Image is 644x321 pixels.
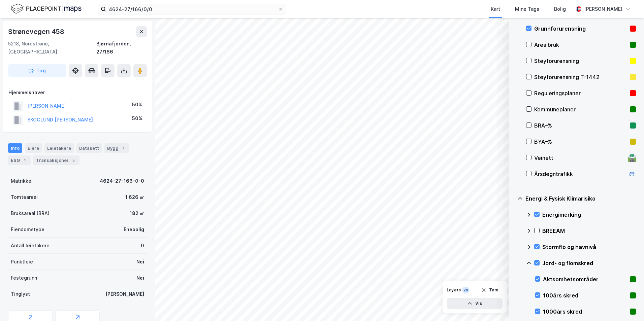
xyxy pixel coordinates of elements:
div: Kart [491,5,500,13]
button: Tøm [477,285,503,295]
div: Energi & Fysisk Klimarisiko [525,194,636,203]
div: Antall leietakere [11,242,50,250]
div: Mine Tags [515,5,539,13]
div: 0 [141,242,144,250]
div: 1 [120,145,127,151]
div: 28 [462,287,470,293]
div: Festegrunn [11,274,37,282]
div: Støyforurensning [534,57,627,65]
div: BREEAM [542,227,636,235]
div: Hjemmelshaver [8,88,147,97]
div: 1 [21,157,28,164]
div: 50% [132,101,142,109]
div: 100års skred [543,291,627,299]
div: Kommuneplaner [534,105,627,113]
div: 🛣️ [627,153,637,162]
div: Strønevegen 458 [8,26,66,37]
div: [PERSON_NAME] [105,290,144,298]
div: Layers [447,287,461,293]
div: 50% [132,114,142,122]
iframe: Chat Widget [610,289,644,321]
div: Stormflo og havnivå [542,243,636,251]
div: Aktsomhetsområder [543,275,627,283]
div: Bolig [554,5,566,13]
div: Transaksjoner [33,155,79,165]
div: Grunnforurensning [534,25,627,33]
div: [PERSON_NAME] [584,5,622,13]
div: Bygg [104,143,129,153]
div: Jord- og flomskred [542,259,636,267]
div: BRA–% [534,121,627,130]
div: Enebolig [124,225,144,234]
button: Tag [8,64,66,77]
div: 1000års skred [543,308,627,316]
div: Bruksareal (BRA) [11,209,50,217]
div: Nei [136,274,144,282]
div: Datasett [76,143,102,153]
div: 1 626 ㎡ [125,193,144,201]
div: Punktleie [11,258,33,266]
div: 182 ㎡ [130,209,144,217]
div: Veinett [534,154,625,162]
div: Leietakere [44,143,74,153]
div: Reguleringsplaner [534,89,627,97]
div: 5 [70,157,77,164]
div: Tinglyst [11,290,30,298]
div: 5218, Nordstrøno, [GEOGRAPHIC_DATA] [8,40,96,56]
div: Eiendomstype [11,225,44,234]
div: Årsdøgntrafikk [534,170,625,178]
div: Nei [136,258,144,266]
div: Tomteareal [11,193,38,201]
div: Arealbruk [534,41,627,49]
div: Støyforurensning T-1442 [534,73,627,81]
div: ESG [8,155,31,165]
div: BYA–% [534,138,627,146]
div: Energimerking [542,211,636,219]
img: logo.f888ab2527a4732fd821a326f86c7f29.svg [11,3,82,15]
button: Vis [447,298,503,309]
div: Bjørnafjorden, 27/166 [96,40,147,56]
div: 4624-27-166-0-0 [100,177,144,185]
div: Info [8,143,22,153]
div: Eiere [25,143,42,153]
div: Matrikkel [11,177,33,185]
input: Søk på adresse, matrikkel, gårdeiere, leietakere eller personer [106,4,278,14]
